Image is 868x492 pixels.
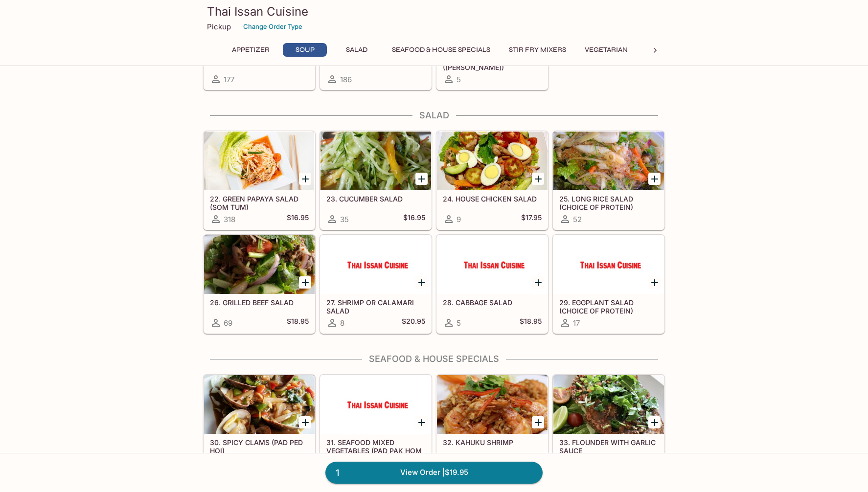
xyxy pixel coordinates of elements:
[299,173,311,185] button: Add 22. GREEN PAPAYA SALAD (SOM TUM)
[207,22,231,31] p: Pickup
[203,110,665,121] h4: Salad
[553,131,664,230] a: 25. LONG RICE SALAD (CHOICE OF PROTEIN)52
[287,317,309,329] h5: $18.95
[553,375,664,434] div: 33. FLOUNDER WITH GARLIC SAUCE
[436,375,548,473] a: 32. KAHUKU SHRIMP24$23.95
[299,276,311,289] button: Add 26. GRILLED BEEF SALAD
[204,375,315,434] div: 30. SPICY CLAMS (PAD PED HOI)
[320,235,431,294] div: 27. SHRIMP OR CALAMARI SALAD
[326,438,425,454] h5: 31. SEAFOOD MIXED VEGETABLES (PAD PAK HOM MID)
[559,298,658,314] h5: 29. EGGPLANT SALAD (CHOICE OF PROTEIN)
[532,416,544,428] button: Add 32. KAHUKU SHRIMP
[553,375,664,473] a: 33. FLOUNDER WITH GARLIC SAUCE7$34.95
[326,298,425,314] h5: 27. SHRIMP OR CALAMARI SALAD
[387,43,496,57] button: Seafood & House Specials
[641,43,685,57] button: Noodles
[320,131,432,230] a: 23. CUCUMBER SALAD35$16.95
[340,75,352,84] span: 186
[330,466,345,480] span: 1
[224,75,234,84] span: 177
[283,43,327,57] button: Soup
[207,4,661,19] h3: Thai Issan Cuisine
[204,131,315,230] a: 22. GREEN PAPAYA SALAD (SOM TUM)318$16.95
[520,317,542,329] h5: $18.95
[402,317,425,329] h5: $20.95
[503,43,571,57] button: Stir Fry Mixers
[239,19,307,34] button: Change Order Type
[227,43,275,57] button: Appetizer
[553,235,664,294] div: 29. EGGPLANT SALAD (CHOICE OF PROTEIN)
[210,298,309,307] h5: 26. GRILLED BEEF SALAD
[521,213,542,225] h5: $17.95
[210,195,309,211] h5: 22. GREEN PAPAYA SALAD (SOM TUM)
[648,276,661,289] button: Add 29. EGGPLANT SALAD (CHOICE OF PROTEIN)
[326,195,425,203] h5: 23. CUCUMBER SALAD
[335,43,379,57] button: Salad
[553,235,664,334] a: 29. EGGPLANT SALAD (CHOICE OF PROTEIN)17
[287,213,309,225] h5: $16.95
[457,215,461,224] span: 9
[437,235,548,294] div: 28. CABBAGE SALAD
[573,215,582,224] span: 52
[573,318,580,328] span: 17
[436,235,548,334] a: 28. CABBAGE SALAD5$18.95
[340,215,349,224] span: 35
[443,438,542,447] h5: 32. KAHUKU SHRIMP
[559,195,658,211] h5: 25. LONG RICE SALAD (CHOICE OF PROTEIN)
[320,235,432,334] a: 27. SHRIMP OR CALAMARI SALAD8$20.95
[532,173,544,185] button: Add 24. HOUSE CHICKEN SALAD
[532,276,544,289] button: Add 28. CABBAGE SALAD
[648,173,661,185] button: Add 25. LONG RICE SALAD (CHOICE OF PROTEIN)
[204,132,315,190] div: 22. GREEN PAPAYA SALAD (SOM TUM)
[403,213,425,225] h5: $16.95
[320,375,431,434] div: 31. SEAFOOD MIXED VEGETABLES (PAD PAK HOM MID)
[553,132,664,190] div: 25. LONG RICE SALAD (CHOICE OF PROTEIN)
[415,416,428,428] button: Add 31. SEAFOOD MIXED VEGETABLES (PAD PAK HOM MID)
[224,215,235,224] span: 318
[457,75,461,84] span: 5
[443,298,542,307] h5: 28. CABBAGE SALAD
[648,416,661,428] button: Add 33. FLOUNDER WITH GARLIC SAUCE
[457,318,461,328] span: 5
[203,354,665,364] h4: Seafood & House Specials
[437,375,548,434] div: 32. KAHUKU SHRIMP
[204,375,315,473] a: 30. SPICY CLAMS (PAD PED HOI)32$22.95
[415,173,428,185] button: Add 23. CUCUMBER SALAD
[579,43,633,57] button: Vegetarian
[204,235,315,334] a: 26. GRILLED BEEF SALAD69$18.95
[320,132,431,190] div: 23. CUCUMBER SALAD
[415,276,428,289] button: Add 27. SHRIMP OR CALAMARI SALAD
[340,318,344,328] span: 8
[436,131,548,230] a: 24. HOUSE CHICKEN SALAD9$17.95
[210,438,309,454] h5: 30. SPICY CLAMS (PAD PED HOI)
[325,462,543,483] a: 1View Order |$19.95
[299,416,311,428] button: Add 30. SPICY CLAMS (PAD PED HOI)
[559,438,658,454] h5: 33. FLOUNDER WITH GARLIC SAUCE
[204,235,315,294] div: 26. GRILLED BEEF SALAD
[437,132,548,190] div: 24. HOUSE CHICKEN SALAD
[320,375,432,473] a: 31. SEAFOOD MIXED VEGETABLES (PAD PAK HOM MID)12$22.95
[443,195,542,203] h5: 24. HOUSE CHICKEN SALAD
[224,318,232,328] span: 69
